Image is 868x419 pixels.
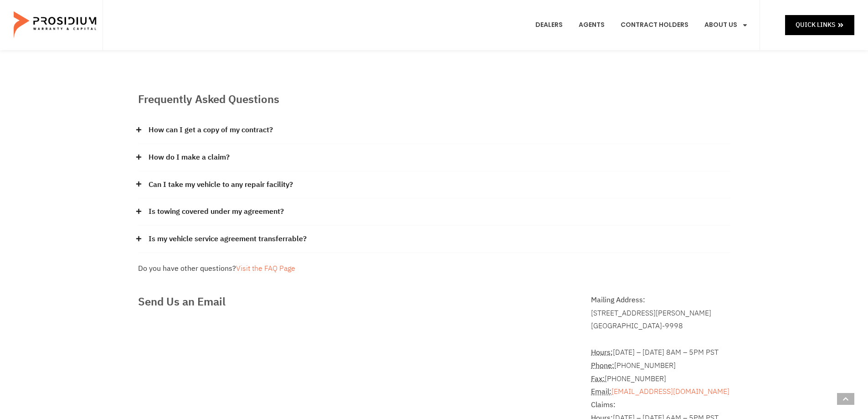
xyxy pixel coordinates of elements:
[796,19,835,31] span: Quick Links
[138,226,730,253] div: Is my vehicle service agreement transferrable?
[572,8,611,42] a: Agents
[591,320,730,333] div: [GEOGRAPHIC_DATA]-9998
[529,8,570,42] a: Dealers
[138,294,573,310] h2: Send Us an Email
[591,360,614,371] abbr: Phone Number
[591,347,613,358] strong: Hours:
[529,8,755,42] nav: Menu
[591,307,730,320] div: [STREET_ADDRESS][PERSON_NAME]
[591,360,614,371] strong: Phone:
[591,386,611,397] strong: Email:
[236,263,295,274] a: Visit the FAQ Page
[591,373,605,384] abbr: Fax
[138,144,730,171] div: How do I make a claim?
[611,386,729,397] a: [EMAIL_ADDRESS][DOMAIN_NAME]
[591,347,613,358] abbr: Hours
[149,205,284,218] a: Is towing covered under my agreement?
[138,117,730,144] div: How can I get a copy of my contract?
[591,373,605,384] strong: Fax:
[698,8,755,42] a: About Us
[138,262,730,275] div: Do you have other questions?
[138,91,730,108] h2: Frequently Asked Questions
[591,386,611,397] abbr: Email Address
[591,399,616,410] b: Claims:
[138,171,730,199] div: Can I take my vehicle to any repair facility?
[591,295,645,305] b: Mailing Address:
[149,124,273,137] a: How can I get a copy of my contract?
[149,233,307,246] a: Is my vehicle service agreement transferrable?
[149,151,230,164] a: How do I make a claim?
[149,178,293,191] a: Can I take my vehicle to any repair facility?
[785,15,854,35] a: Quick Links
[138,198,730,226] div: Is towing covered under my agreement?
[614,8,695,42] a: Contract Holders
